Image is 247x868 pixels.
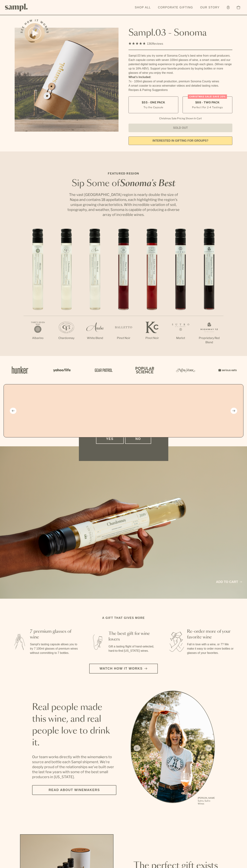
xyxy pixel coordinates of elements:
button: Next slide [231,408,237,414]
img: Sampl logo [5,4,28,11]
div: Christmas SALE! Save 20% [188,94,227,99]
button: See how it works [25,23,45,43]
ul: carousel [131,691,215,806]
span: $88 - Two Pack [195,101,220,104]
button: Previous slide [10,408,16,414]
li: 5 / 7 [138,229,166,352]
p: [PERSON_NAME] Sutro, Sutro Wines [198,797,215,805]
small: Perfect For 2-4 Tastings [192,105,223,109]
p: Proprietary Red Blend [195,336,223,345]
li: 2 / 7 [52,229,81,352]
p: Albarino [24,336,52,340]
p: Pinot Noir [138,336,166,340]
li: 3 / 7 [81,229,109,352]
a: interested in gifting for groups? [128,136,232,145]
p: Chardonnay [52,336,81,340]
li: 6 / 7 [166,229,195,352]
li: 7 / 7 [195,229,223,356]
button: No [125,434,151,444]
small: Try the Capsule [143,105,163,109]
p: Pinot Noir [109,336,138,340]
a: Our Story [198,4,221,11]
span: $55 - One Pack [142,101,165,104]
button: Yes [96,434,124,444]
a: Corporate Gifting [156,4,195,11]
img: Sampl.03 - Sonoma [15,28,119,132]
a: Shop All [133,4,153,11]
li: 1 / 7 [24,229,52,352]
a: Add to cart [216,580,242,584]
div: 136Reviews [128,41,163,46]
button: Sold Out [128,124,232,132]
li: 4 / 7 [109,229,138,352]
div: slide 1 [131,691,215,806]
p: Merlot [166,336,195,340]
p: White Blend [81,336,109,340]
